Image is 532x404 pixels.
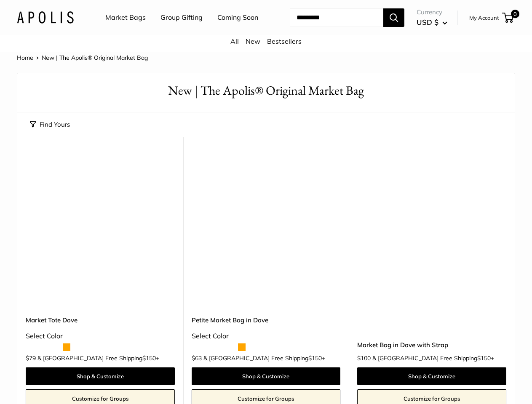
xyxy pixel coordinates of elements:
div: Select Color [192,330,341,343]
nav: Breadcrumb [17,52,148,63]
span: $79 [26,354,36,362]
a: Coming Soon [217,11,258,24]
div: Select Color [26,330,175,343]
a: Market Tote DoveMarket Tote Dove [26,158,175,307]
a: Market Bag in Dove with Strap [357,340,506,350]
span: & [GEOGRAPHIC_DATA] Free Shipping + [37,355,159,361]
button: Search [383,8,404,27]
a: Market Tote Dove [26,315,175,325]
a: Shop & Customize [26,367,175,385]
img: Apolis [17,11,74,24]
a: Market Bag in Dove with StrapMarket Bag in Dove with Strap [357,158,506,307]
a: New [246,37,260,45]
a: My Account [469,13,499,23]
a: Petite Market Bag in DovePetite Market Bag in Dove [192,158,341,307]
span: 0 [511,10,519,18]
h1: New | The Apolis® Original Market Bag [30,82,502,100]
input: Search... [290,8,383,27]
a: 0 [503,13,513,23]
span: $63 [192,354,202,362]
a: Petite Market Bag in Dove [192,315,341,325]
a: Shop & Customize [192,367,341,385]
span: Currency [417,6,447,18]
a: Shop & Customize [357,367,506,385]
button: Find Yours [30,119,70,130]
a: Market Bags [105,11,146,24]
span: New | The Apolis® Original Market Bag [42,54,148,61]
a: Bestsellers [267,37,302,45]
button: USD $ [417,16,447,29]
span: USD $ [417,18,438,27]
span: $150 [308,354,322,362]
a: Group Gifting [160,11,203,24]
span: & [GEOGRAPHIC_DATA] Free Shipping + [372,355,494,361]
a: Home [17,54,33,61]
span: $150 [142,354,156,362]
span: $100 [357,354,371,362]
span: & [GEOGRAPHIC_DATA] Free Shipping + [203,355,325,361]
a: All [230,37,239,45]
span: $150 [477,354,491,362]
